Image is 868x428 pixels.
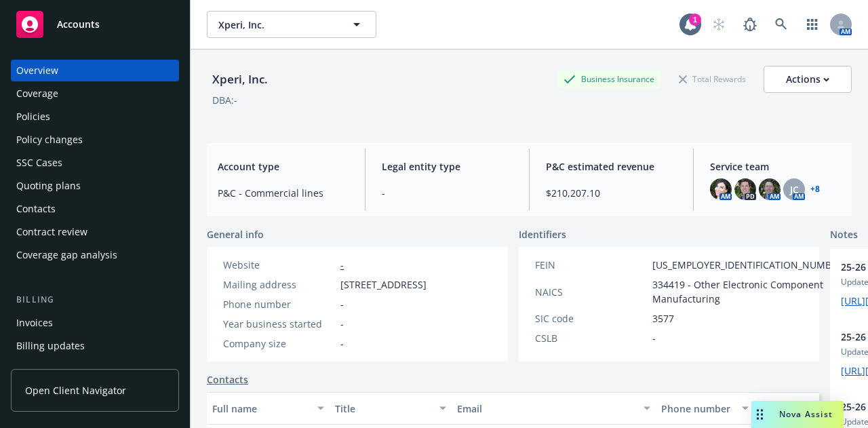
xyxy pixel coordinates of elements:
[16,83,58,104] div: Coverage
[218,186,349,200] span: P&C - Commercial lines
[16,106,50,128] div: Policies
[790,182,799,197] span: JC
[340,277,427,292] span: [STREET_ADDRESS]
[57,19,100,30] span: Accounts
[212,402,309,416] div: Full name
[535,285,647,299] div: NAICS
[16,152,62,174] div: SSC Cases
[340,336,344,351] span: -
[223,336,335,351] div: Company size
[546,186,677,200] span: $210,207.10
[764,66,852,93] button: Actions
[330,392,452,425] button: Title
[11,83,179,104] a: Coverage
[207,11,376,38] button: Xperi, Inc.
[689,14,701,26] div: 1
[652,311,674,326] span: 3577
[218,159,349,174] span: Account type
[11,60,179,81] a: Overview
[656,392,753,425] button: Phone number
[452,392,656,425] button: Email
[759,178,781,200] img: photo
[535,258,647,272] div: FEIN
[335,402,432,416] div: Title
[223,277,335,292] div: Mailing address
[457,402,635,416] div: Email
[223,297,335,311] div: Phone number
[16,129,83,151] div: Policy changes
[11,5,179,43] a: Accounts
[16,221,87,243] div: Contract review
[16,198,56,220] div: Contacts
[11,129,179,151] a: Policy changes
[340,317,344,331] span: -
[705,11,732,38] a: Start snowing
[779,408,833,420] span: Nova Assist
[710,159,841,174] span: Service team
[11,244,179,266] a: Coverage gap analysis
[11,221,179,243] a: Contract review
[16,312,53,334] div: Invoices
[382,186,513,200] span: -
[212,93,237,107] div: DBA: -
[218,18,336,32] span: Xperi, Inc.
[223,258,335,272] div: Website
[11,312,179,334] a: Invoices
[734,178,756,200] img: photo
[652,258,846,272] span: [US_EMPLOYER_IDENTIFICATION_NUMBER]
[710,178,732,200] img: photo
[16,175,81,197] div: Quoting plans
[223,317,335,331] div: Year business started
[16,335,85,357] div: Billing updates
[736,11,764,38] a: Report a Bug
[799,11,826,38] a: Switch app
[11,335,179,357] a: Billing updates
[340,297,344,311] span: -
[810,185,820,193] a: +8
[535,311,647,326] div: SIC code
[519,227,566,241] span: Identifiers
[11,198,179,220] a: Contacts
[11,106,179,128] a: Policies
[16,244,117,266] div: Coverage gap analysis
[382,159,513,174] span: Legal entity type
[546,159,677,174] span: P&C estimated revenue
[25,383,126,397] span: Open Client Navigator
[11,152,179,174] a: SSC Cases
[557,71,661,87] div: Business Insurance
[830,227,858,244] span: Notes
[11,175,179,197] a: Quoting plans
[661,402,733,416] div: Phone number
[751,401,844,428] button: Nova Assist
[207,372,248,387] a: Contacts
[768,11,795,38] a: Search
[16,60,58,81] div: Overview
[207,227,264,241] span: General info
[207,71,273,88] div: Xperi, Inc.
[535,331,647,345] div: CSLB
[652,277,846,306] span: 334419 - Other Electronic Component Manufacturing
[207,392,330,425] button: Full name
[786,66,829,92] div: Actions
[652,331,656,345] span: -
[340,258,344,271] a: -
[672,71,753,87] div: Total Rewards
[751,401,768,428] div: Drag to move
[11,293,179,307] div: Billing
[754,392,819,425] button: Key contact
